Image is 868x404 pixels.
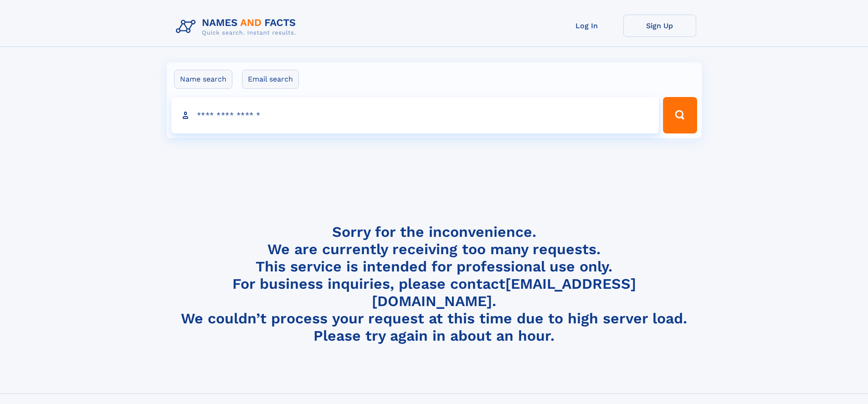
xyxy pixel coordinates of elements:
[550,15,623,37] a: Log In
[172,223,696,345] h4: Sorry for the inconvenience. We are currently receiving too many requests. This service is intend...
[663,97,697,133] button: Search Button
[372,275,636,310] a: [EMAIL_ADDRESS][DOMAIN_NAME]
[171,97,659,133] input: search input
[174,70,232,89] label: Name search
[242,70,299,89] label: Email search
[172,15,303,39] img: Logo Names and Facts
[623,15,696,37] a: Sign Up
